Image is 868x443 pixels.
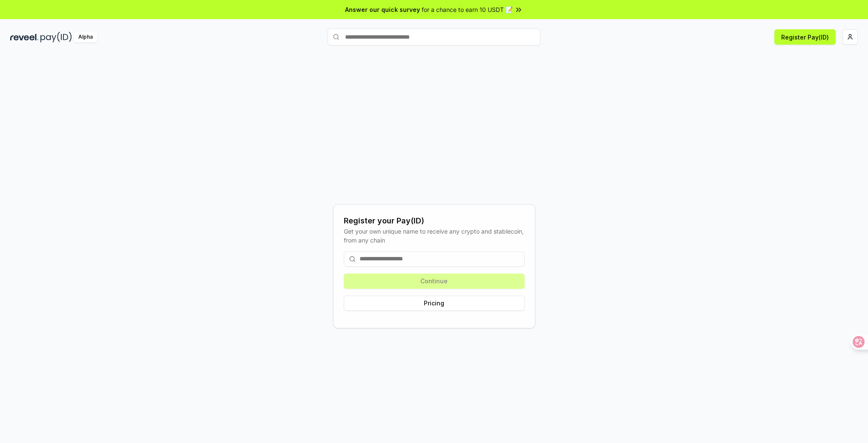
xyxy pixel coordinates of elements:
div: Register your Pay(ID) [344,215,525,227]
img: reveel_dark [10,32,39,42]
span: for a chance to earn 10 USDT 📝 [422,5,513,14]
span: Answer our quick survey [345,5,420,14]
div: Get your own unique name to receive any crypto and stablecoin, from any chain [344,227,525,245]
div: Alpha [74,32,97,42]
button: Register Pay(ID) [774,29,836,45]
img: pay_id [40,32,72,42]
button: Pricing [344,296,525,311]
